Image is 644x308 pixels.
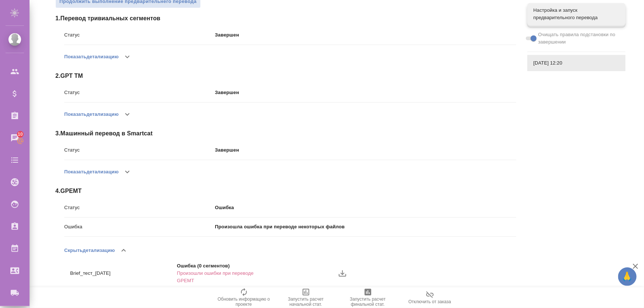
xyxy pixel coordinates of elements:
[215,204,516,211] p: Ошибка
[215,146,516,154] p: Завершен
[409,299,451,304] span: Отключить от заказа
[275,287,337,308] button: Запустить расчет начальной стат.
[64,48,118,66] button: Показатьдетализацию
[533,7,620,21] span: Настройка и запуск предварительного перевода
[618,267,637,286] button: 🙏
[64,242,115,259] button: Скрытьдетализацию
[215,31,516,39] p: Завершен
[533,59,620,67] span: [DATE] 12:20
[527,3,626,25] div: Настройка и запуск предварительного перевода
[55,14,516,23] span: 1 . Перевод тривиальных сегментов
[213,287,275,308] button: Обновить информацию о проекте
[337,268,348,279] button: Скачать логи
[215,89,516,96] p: Завершен
[64,163,118,181] button: Показатьдетализацию
[279,297,333,307] span: Запустить расчет начальной стат.
[621,269,634,284] span: 🙏
[217,297,271,307] span: Обновить информацию о проекте
[2,129,28,147] a: 10
[538,31,620,46] span: Очищать правила подстановки по завершении
[13,131,27,138] span: 10
[64,204,215,211] p: Статус
[64,31,215,39] p: Статус
[64,146,215,154] p: Статус
[215,223,516,231] p: Произошла ошибка при переводе некоторых файлов
[70,270,177,277] p: Brief_тест_[DATE]
[527,55,626,71] div: [DATE] 12:20
[55,129,516,138] span: 3 . Машинный перевод в Smartcat
[177,262,257,270] p: Ошибка (0 сегментов)
[64,223,215,231] p: Ошибка
[341,297,395,307] span: Запустить расчет финальной стат.
[64,105,118,123] button: Показатьдетализацию
[177,270,257,284] p: Произошли ошибки при переводе GPEMT
[64,89,215,96] p: Статус
[337,287,399,308] button: Запустить расчет финальной стат.
[399,287,461,308] button: Отключить от заказа
[55,72,516,80] span: 2 . GPT TM
[55,187,516,195] span: 4 . GPEMT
